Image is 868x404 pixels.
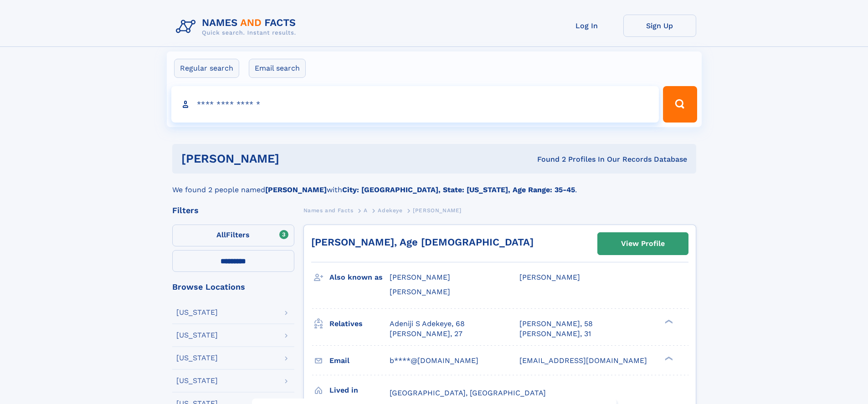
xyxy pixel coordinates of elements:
[176,354,218,362] div: [US_STATE]
[408,154,687,164] div: Found 2 Profiles In Our Records Database
[519,329,591,339] a: [PERSON_NAME], 31
[390,319,465,329] a: Adeniji S Adekeye, 68
[174,59,239,78] label: Regular search
[413,207,462,214] span: [PERSON_NAME]
[663,318,673,324] div: ❯
[663,86,697,123] button: Search Button
[176,377,218,384] div: [US_STATE]
[390,273,450,281] span: [PERSON_NAME]
[172,283,294,291] div: Browse Locations
[378,205,402,216] a: Adekeye
[303,205,354,216] a: Names and Facts
[311,236,534,248] a: [PERSON_NAME], Age [DEMOGRAPHIC_DATA]
[172,174,696,195] div: We found 2 people named with .
[390,329,462,339] a: [PERSON_NAME], 27
[519,319,593,329] a: [PERSON_NAME], 58
[364,205,368,216] a: A
[621,233,665,254] div: View Profile
[329,316,390,332] h3: Relatives
[172,206,294,215] div: Filters
[378,207,402,214] span: Adekeye
[172,15,303,39] img: Logo Names and Facts
[176,332,218,339] div: [US_STATE]
[329,270,390,285] h3: Also known as
[172,225,294,246] label: Filters
[663,355,673,361] div: ❯
[390,389,546,397] span: [GEOGRAPHIC_DATA], [GEOGRAPHIC_DATA]
[364,207,368,214] span: A
[329,353,390,368] h3: Email
[249,59,306,78] label: Email search
[519,273,580,281] span: [PERSON_NAME]
[623,15,696,37] a: Sign Up
[176,309,218,316] div: [US_STATE]
[519,356,647,365] span: [EMAIL_ADDRESS][DOMAIN_NAME]
[329,383,390,398] h3: Lived in
[181,153,408,164] h1: [PERSON_NAME]
[390,287,450,296] span: [PERSON_NAME]
[216,230,226,239] span: All
[265,185,327,194] b: [PERSON_NAME]
[598,233,688,255] a: View Profile
[342,185,575,194] b: City: [GEOGRAPHIC_DATA], State: [US_STATE], Age Range: 35-45
[550,15,623,37] a: Log In
[171,86,659,123] input: search input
